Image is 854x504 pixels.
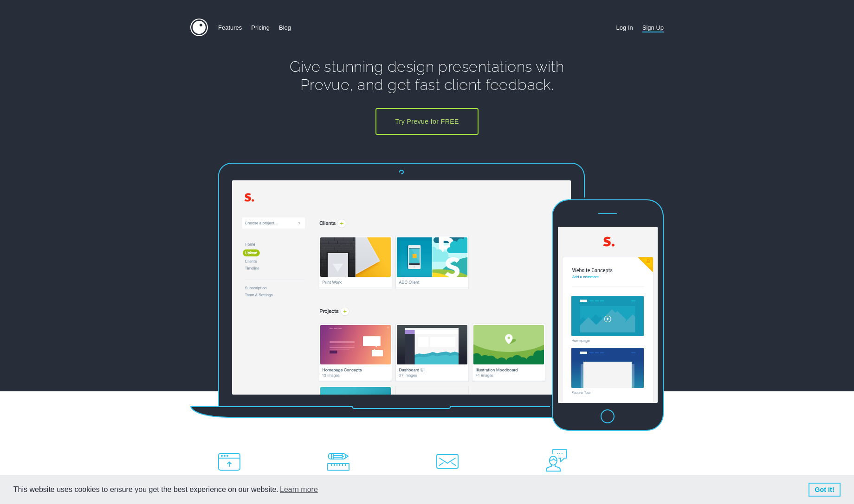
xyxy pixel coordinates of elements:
[571,348,644,388] img: Interface UI
[375,108,478,135] a: Try Prevue for FREE
[473,325,544,364] img: Illustration
[809,483,841,497] a: dismiss cookie message
[251,19,270,37] a: Pricing
[552,199,664,431] img: svg+xml;base64,PHN2ZyB4bWxucz0iaHR0cDovL3d3dy53My5vcmcvMjAwMC9zdmciIHdpZHRoPSIyNDEiIGhlaWd%0AodD0...
[397,325,467,364] img: UI Design
[642,19,664,37] a: Sign Up
[190,19,209,37] a: Home
[397,237,467,277] img: Clients
[278,485,319,495] a: learn more about cookies
[279,19,291,37] a: Blog
[190,19,208,36] img: Prevue
[13,484,801,495] span: This website uses cookies to ensure you get the best experience on our website.
[320,325,391,364] img: Web Concepts
[218,19,242,37] a: Features
[436,433,527,491] h2: Share
[545,433,636,491] h2: Get feedback
[320,387,391,427] img: Photography
[320,237,391,277] img: Print
[571,296,644,336] img: Homepage
[327,433,418,491] h2: Organise
[218,433,309,491] h2: Upload
[190,163,613,418] img: svg+xml;base64,PHN2ZyB4bWxucz0iaHR0cDovL3d3dy53My5vcmcvMjAwMC9zdmciIHdpZHRoPSI5MTAiIGhlaWd%0AodD0...
[616,19,633,37] a: Log In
